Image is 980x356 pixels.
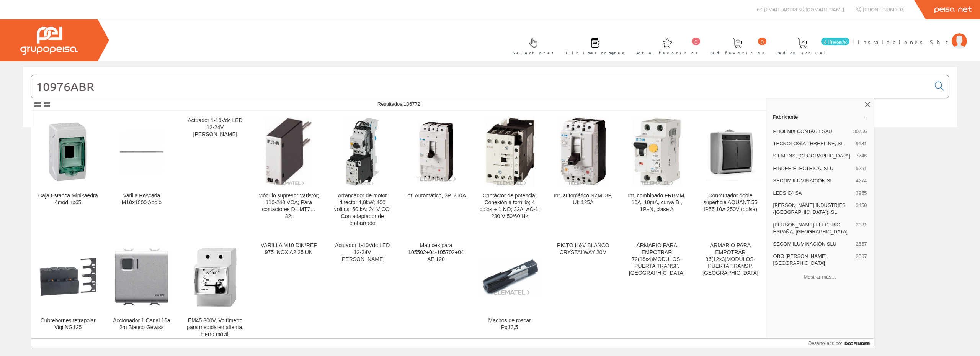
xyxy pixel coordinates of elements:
font: Caja Estanca Minikaedra 4mod. ip65 [38,192,98,205]
font: [PERSON_NAME] ELECTRIC ESPAÑA, [GEOGRAPHIC_DATA] [773,222,848,235]
font: Conmutador doble superficie AQUANT 55 IP55 10A 250V (bolsa) [704,192,758,212]
font: Actuador 1-10Vdc LED 12-24V [PERSON_NAME] [335,242,390,262]
a: Int. automático NZM, 3P, UI: 125A Int. automático NZM, 3P, UI: 125A [547,111,620,236]
a: Arrancador de motor directo; 4,0kW; 400 voltios; 50 kA; 24 V CC; Con adaptador de embarrado Arran... [326,111,399,236]
font: Matrices para 105502+04-105702+04 AE 120 [408,242,464,262]
a: 4 líneas/s Pedido actual [769,32,851,60]
a: Instalaciones Sbt [858,32,967,39]
font: Fabricante [773,114,798,120]
font: 3955 [856,190,867,196]
font: 2981 [856,222,867,228]
input: Buscar... [31,75,930,98]
a: Machos de roscar Pg13,5 Machos de roscar Pg13,5 [473,236,546,347]
font: Int. automático NZM, 3P, UI: 125A [554,192,612,205]
font: Int. Automático, 3P, 250A [406,192,466,199]
font: Desarrollado por [808,341,843,346]
font: SECOM ILUMINACIÓN SL [773,178,833,184]
font: Ped. favoritos [710,50,764,56]
img: Cubrebornes tetrapolar Vigi NG125 [38,246,98,307]
img: Arrancador de motor directo; 4,0kW; 400 voltios; 50 kA; 24 V CC; Con adaptador de embarrado [345,117,379,186]
font: TECNOLOGÍA THREELINE, SL [773,141,844,146]
img: Módulo supresor Varistor; 110-240 VCA; Para contactores DILMT7…32; [265,117,312,186]
font: Pedido actual [776,50,828,56]
font: Varilla Roscada M10x1000 Apolo [122,192,162,205]
font: Mostrar más… [804,274,836,280]
img: EM45 300V, Voltímetro para medida en alterna, hierro móvil, [185,246,246,307]
a: EM45 300V, Voltímetro para medida en alterna, hierro móvil, EM45 300V, Voltímetro para medida en ... [179,236,252,347]
font: 106772 [403,101,420,107]
font: SIEMENS, [GEOGRAPHIC_DATA] [773,153,850,159]
font: EM45 300V, Voltímetro para medida en alterna, hierro móvil, [187,317,243,337]
font: OBO [PERSON_NAME], [GEOGRAPHIC_DATA] [773,253,828,266]
font: Resultados: [377,101,404,107]
a: Cubrebornes tetrapolar Vigi NG125 Cubrebornes tetrapolar Vigi NG125 [31,236,105,347]
img: Conmutador doble superficie AQUANT 55 IP55 10A 250V (bolsa) [700,121,761,182]
font: 5251 [856,166,867,171]
img: Accionador 1 Canal 16a 2m Blanco Gewiss [111,246,172,307]
font: Arte. favoritos [636,50,698,56]
font: [PERSON_NAME] INDUSTRIES ([GEOGRAPHIC_DATA]), SL [773,202,846,215]
font: Arrancador de motor directo; 4,0kW; 400 voltios; 50 kA; 24 V CC; Con adaptador de embarrado [334,192,391,226]
font: 4274 [856,178,867,184]
a: Caja Estanca Minikaedra 4mod. ip65 Caja Estanca Minikaedra 4mod. ip65 [31,111,105,236]
a: Varilla Roscada M10x1000 Apolo Varilla Roscada M10x1000 Apolo [105,111,178,236]
a: Int. Automático, 3P, 250A Int. Automático, 3P, 250A [399,111,472,236]
img: Caja Estanca Minikaedra 4mod. ip65 [38,121,98,182]
font: PICTO H&V BLANCO CRYSTALWAY 20M [557,242,609,255]
font: 9131 [856,141,867,146]
font: FINDER ELECTRICA, SLU [773,166,833,171]
font: Contactor de potencia; Conexión a tornillo; 4 polos + 1 NO; 32A; AC-1; 230 V 50/60 Hz [479,192,540,219]
font: Cubrebornes tetrapolar Vigi NG125 [41,317,96,330]
font: Actuador 1-10Vdc LED 12-24V [PERSON_NAME] [188,117,243,137]
font: SECOM ILUMINACIÓN SLU [773,241,836,247]
img: Contactor de potencia; Conexión a tornillo; 4 polos + 1 NO; 32A; AC-1; 230 V 50/60 Hz [485,117,535,186]
a: Contactor de potencia; Conexión a tornillo; 4 polos + 1 NO; 32A; AC-1; 230 V 50/60 Hz Contactor d... [473,111,546,236]
font: LEDS C4 SA [773,190,802,196]
img: Varilla Roscada M10x1000 Apolo [111,130,172,174]
font: [PHONE_NUMBER] [863,6,905,13]
a: Fabricante [767,111,874,123]
a: Conmutador doble superficie AQUANT 55 IP55 10A 250V (bolsa) Conmutador doble superficie AQUANT 55... [694,111,767,236]
font: 2557 [856,241,867,247]
img: Int. Automático, 3P, 250A [405,121,466,182]
a: Desarrollado por [808,339,874,348]
font: 3450 [856,202,867,208]
font: Accionador 1 Canal 16a 2m Blanco Gewiss [113,317,170,330]
a: PICTO H&V BLANCO CRYSTALWAY 20M [547,236,620,347]
font: PHOENIX CONTACT SAU, [773,128,834,134]
a: Selectores [505,32,558,60]
font: 7746 [856,153,867,159]
a: Int. combinado FRBMM, 10A, 10mA, curva B , 1P+N, clase A Int. combinado FRBMM, 10A, 10mA, curva B... [620,111,693,236]
img: Machos de roscar Pg13,5 [479,258,540,296]
a: ARMARIO PARA EMPOTRAR 36(12x3)MODULOS-PUERTA TRANSP. [GEOGRAPHIC_DATA] [694,236,767,347]
font: Int. combinado FRBMM, 10A, 10mA, curva B , 1P+N, clase A [628,192,686,212]
a: Últimas compras [558,32,628,60]
font: ARMARIO PARA EMPOTRAR 72(18x4)MODULOS-PUERTA TRANSP. [GEOGRAPHIC_DATA] [629,242,685,276]
font: 30756 [853,128,867,134]
img: Int. combinado FRBMM, 10A, 10mA, curva B , 1P+N, clase A [632,117,682,186]
font: 0 [761,39,764,45]
a: Actuador 1-10Vdc LED 12-24V [PERSON_NAME] [179,111,252,236]
font: Machos de roscar Pg13,5 [488,317,531,330]
button: Mostrar más… [770,270,871,283]
font: 2507 [856,253,867,259]
a: Actuador 1-10Vdc LED 12-24V [PERSON_NAME] [326,236,399,347]
font: 4 líneas/s [824,39,847,45]
font: Selectores [513,50,554,56]
img: Int. automático NZM, 3P, UI: 125A [560,117,606,186]
font: Instalaciones Sbt [858,38,948,45]
font: VARILLA M10 DIN/REF 975 INOX A2 25 UN [261,242,317,255]
font: Últimas compras [566,50,624,56]
a: Matrices para 105502+04-105702+04 AE 120 [399,236,472,347]
font: ARMARIO PARA EMPOTRAR 36(12x3)MODULOS-PUERTA TRANSP. [GEOGRAPHIC_DATA] [702,242,758,276]
font: [EMAIL_ADDRESS][DOMAIN_NAME] [764,6,844,13]
a: ARMARIO PARA EMPOTRAR 72(18x4)MODULOS-PUERTA TRANSP. [GEOGRAPHIC_DATA] [620,236,693,347]
font: 0 [694,39,697,45]
a: VARILLA M10 DIN/REF 975 INOX A2 25 UN [252,236,325,347]
a: Módulo supresor Varistor; 110-240 VCA; Para contactores DILMT7…32; Módulo supresor Varistor; 110-... [252,111,325,236]
img: Grupo Peisa [20,27,78,55]
a: Accionador 1 Canal 16a 2m Blanco Gewiss Accionador 1 Canal 16a 2m Blanco Gewiss [105,236,178,347]
font: Módulo supresor Varistor; 110-240 VCA; Para contactores DILMT7…32; [258,192,319,219]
